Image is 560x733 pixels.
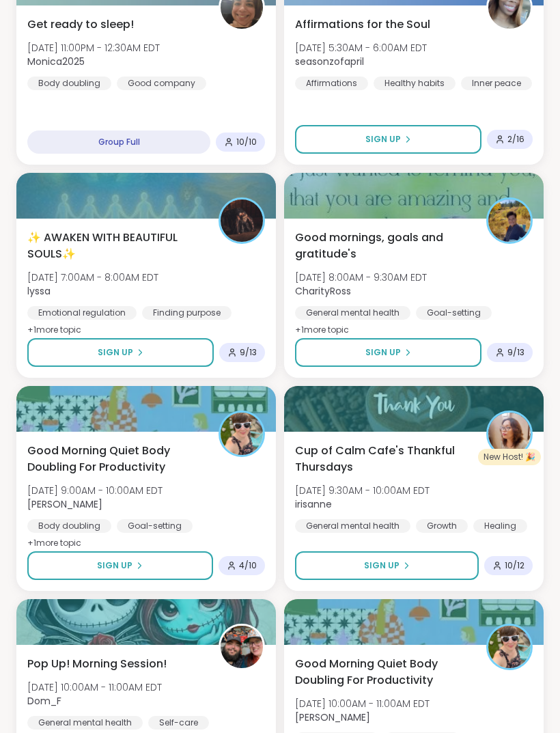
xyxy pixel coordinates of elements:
[27,694,61,708] b: Dom_F
[27,519,111,533] div: Body doubling
[295,656,471,689] span: Good Morning Quiet Body Doubling For Productivity
[488,626,531,668] img: Adrienne_QueenOfTheDawn
[295,519,410,533] div: General mental health
[27,41,160,55] span: [DATE] 11:00PM - 12:30AM EDT
[416,519,468,533] div: Growth
[27,716,143,730] div: General mental health
[97,559,132,572] span: Sign Up
[295,77,368,90] div: Affirmations
[27,306,137,320] div: Emotional regulation
[295,338,481,367] button: Sign Up
[295,484,430,497] span: [DATE] 9:30AM - 10:00AM EDT
[507,134,524,145] span: 2 / 16
[478,449,541,465] div: New Host! 🎉
[221,626,263,668] img: Dom_F
[295,271,427,284] span: [DATE] 8:00AM - 9:30AM EDT
[295,710,370,724] b: [PERSON_NAME]
[295,284,351,298] b: CharityRoss
[240,347,257,358] span: 9 / 13
[27,443,204,475] span: Good Morning Quiet Body Doubling For Productivity
[295,55,364,68] b: seasonzofapril
[364,559,400,572] span: Sign Up
[295,16,430,33] span: Affirmations for the Soul
[416,306,492,320] div: Goal-setting
[295,41,427,55] span: [DATE] 5:30AM - 6:00AM EDT
[461,77,532,90] div: Inner peace
[142,306,232,320] div: Finding purpose
[27,484,163,497] span: [DATE] 9:00AM - 10:00AM EDT
[27,271,158,284] span: [DATE] 7:00AM - 8:00AM EDT
[27,497,102,511] b: [PERSON_NAME]
[488,413,531,455] img: irisanne
[27,551,213,580] button: Sign Up
[27,16,134,33] span: Get ready to sleep!
[473,519,527,533] div: Healing
[295,306,410,320] div: General mental health
[236,137,257,148] span: 10 / 10
[488,199,531,242] img: CharityRoss
[365,133,401,146] span: Sign Up
[295,551,479,580] button: Sign Up
[27,284,51,298] b: lyssa
[27,656,167,672] span: Pop Up! Morning Session!
[148,716,209,730] div: Self-care
[221,413,263,455] img: Adrienne_QueenOfTheDawn
[27,230,204,262] span: ✨ AWAKEN WITH BEAUTIFUL SOULS✨
[27,77,111,90] div: Body doubling
[295,443,471,475] span: Cup of Calm Cafe's Thankful Thursdays
[374,77,456,90] div: Healthy habits
[295,697,430,710] span: [DATE] 10:00AM - 11:00AM EDT
[27,130,210,154] div: Group Full
[295,497,332,511] b: irisanne
[117,519,193,533] div: Goal-setting
[239,560,257,571] span: 4 / 10
[117,77,206,90] div: Good company
[27,680,162,694] span: [DATE] 10:00AM - 11:00AM EDT
[27,338,214,367] button: Sign Up
[295,230,471,262] span: Good mornings, goals and gratitude's
[507,347,524,358] span: 9 / 13
[221,199,263,242] img: lyssa
[98,346,133,359] span: Sign Up
[295,125,481,154] button: Sign Up
[365,346,401,359] span: Sign Up
[505,560,524,571] span: 10 / 12
[27,55,85,68] b: Monica2025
